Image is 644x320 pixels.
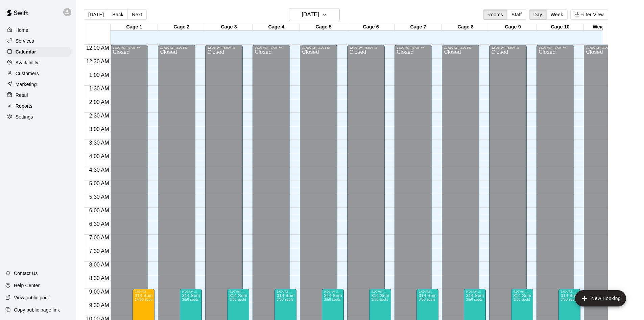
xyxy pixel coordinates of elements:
div: 9:00 AM – 12:00 PM [182,290,200,293]
a: Customers [5,68,71,79]
span: 3/50 spots filled [324,298,340,301]
div: Cage 4 [253,24,300,30]
p: Services [16,38,34,44]
span: 2:00 AM [88,99,111,105]
div: 9:00 AM – 12:00 PM [419,290,436,293]
a: Services [5,36,71,46]
div: 9:00 AM – 3:00 PM [135,290,152,293]
p: Calendar [16,48,36,55]
span: 3/50 spots filled [371,298,388,301]
a: Reports [5,101,71,111]
span: 3/50 spots filled [182,298,198,301]
button: add [575,290,626,306]
span: 9:00 AM [88,289,111,295]
p: Copy public page link [14,306,60,313]
button: [DATE] [289,8,340,21]
div: 9:00 AM – 12:00 PM [277,290,294,293]
p: Home [16,27,28,34]
button: Staff [507,9,526,20]
p: Retail [16,92,28,99]
div: Cage 3 [205,24,253,30]
p: View public page [14,294,50,301]
span: 5:00 AM [88,180,111,186]
span: 8:00 AM [88,262,111,268]
p: Reports [16,103,32,109]
button: Day [529,9,547,20]
div: 9:00 AM – 12:00 PM [371,290,389,293]
span: 1:00 AM [88,72,111,78]
p: Customers [16,70,39,77]
a: Home [5,25,71,35]
div: 12:00 AM – 3:00 PM [302,46,335,49]
div: Cage 5 [300,24,347,30]
div: 12:00 AM – 3:00 PM [539,46,572,49]
div: 12:00 AM – 3:00 PM [349,46,383,49]
span: 3:30 AM [88,140,111,146]
span: 3/50 spots filled [513,298,530,301]
span: 9:30 AM [88,302,111,308]
div: Cage 10 [536,24,584,30]
span: 4:30 AM [88,167,111,173]
p: Contact Us [14,270,38,277]
a: Settings [5,112,71,122]
p: Availability [16,59,39,66]
div: Cage 7 [395,24,442,30]
div: Cage 8 [442,24,489,30]
button: Week [546,9,568,20]
div: 12:00 AM – 3:00 PM [207,46,241,49]
div: Cage 1 [111,24,158,30]
a: Marketing [5,79,71,89]
span: 12:30 AM [85,59,111,64]
div: Weight room [584,24,631,30]
span: 2:30 AM [88,113,111,119]
a: Retail [5,90,71,100]
div: 9:00 AM – 12:00 PM [560,290,578,293]
button: Next [127,9,146,20]
div: 9:00 AM – 12:00 PM [513,290,531,293]
button: [DATE] [84,9,108,20]
span: 3/50 spots filled [229,298,246,301]
p: Settings [16,113,33,120]
div: Cage 6 [347,24,395,30]
a: Availability [5,58,71,68]
span: 14/50 spots filled [135,298,153,301]
button: Rooms [483,9,507,20]
div: 9:00 AM – 12:00 PM [324,290,342,293]
p: Help Center [14,282,40,289]
span: 3/50 spots filled [466,298,482,301]
span: 6:30 AM [88,221,111,227]
span: 8:30 AM [88,275,111,281]
p: Marketing [16,81,37,88]
div: 12:00 AM – 3:00 PM [397,46,430,49]
div: 12:00 AM – 3:00 PM [160,46,193,49]
span: 7:30 AM [88,248,111,254]
span: 7:00 AM [88,235,111,240]
div: 9:00 AM – 12:00 PM [229,290,247,293]
div: 12:00 AM – 3:00 PM [586,46,626,49]
div: 9:00 AM – 12:00 PM [466,290,484,293]
div: Cage 2 [158,24,205,30]
span: 12:00 AM [85,45,111,51]
span: 6:00 AM [88,208,111,213]
div: 12:00 AM – 3:00 PM [444,46,477,49]
a: Calendar [5,47,71,57]
div: 12:00 AM – 3:00 PM [491,46,525,49]
div: 12:00 AM – 3:00 PM [113,46,146,49]
button: Filter View [570,9,608,20]
span: 1:30 AM [88,86,111,91]
span: 5:30 AM [88,194,111,200]
button: Back [108,9,128,20]
span: 3/50 spots filled [560,298,577,301]
span: 3/50 spots filled [277,298,293,301]
span: 4:00 AM [88,153,111,159]
span: 3/50 spots filled [419,298,435,301]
